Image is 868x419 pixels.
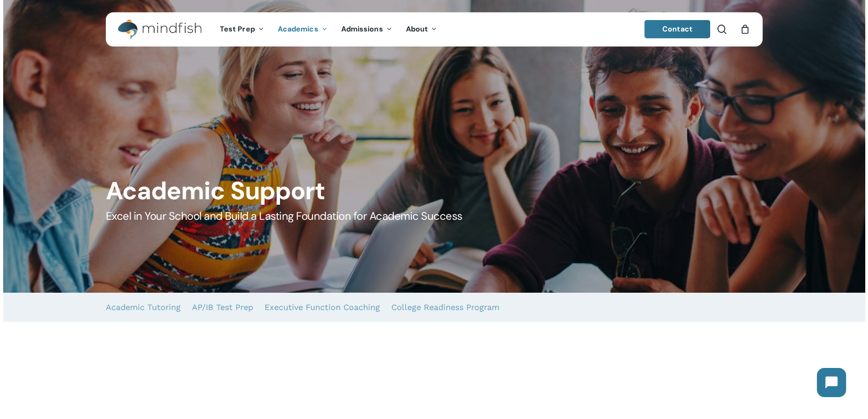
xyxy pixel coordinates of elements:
[334,26,399,33] a: Admissions
[106,209,762,223] h5: Excel in Your School and Build a Lasting Foundation for Academic Success
[645,20,710,38] a: Contact
[662,24,692,34] span: Contact
[192,293,253,322] a: AP/IB Test Prep
[399,26,444,33] a: About
[106,293,181,322] a: Academic Tutoring
[106,12,763,47] header: Main Menu
[406,24,428,34] span: About
[341,24,383,34] span: Admissions
[271,26,334,33] a: Academics
[808,359,855,406] iframe: Chatbot
[213,12,444,47] nav: Main Menu
[740,24,750,34] a: Cart
[106,176,762,206] h1: Academic Support
[213,26,271,33] a: Test Prep
[265,293,380,322] a: Executive Function Coaching
[278,24,318,34] span: Academics
[391,293,499,322] a: College Readiness Program
[220,24,255,34] span: Test Prep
